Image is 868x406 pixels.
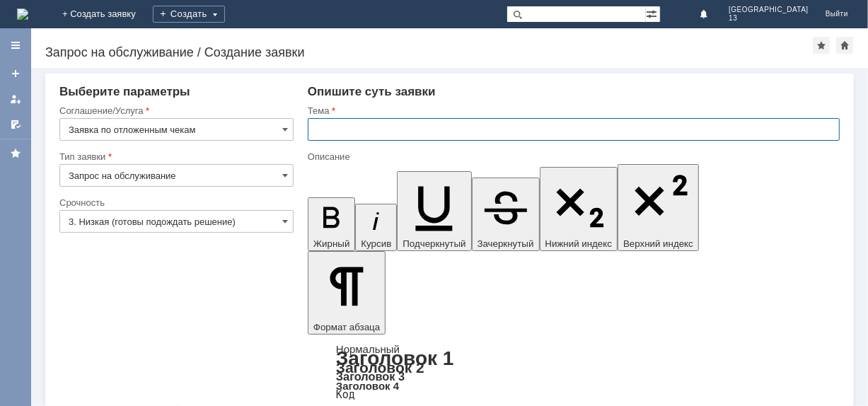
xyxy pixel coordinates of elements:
a: Заголовок 1 [336,347,454,369]
span: 13 [729,14,809,23]
button: Нижний индекс [540,167,618,251]
a: Мои заявки [4,88,27,110]
span: Опишите суть заявки [308,85,436,98]
div: Запрос на обслуживание / Создание заявки [45,45,813,59]
div: Тема [308,106,837,115]
span: [GEOGRAPHIC_DATA] [729,6,809,14]
a: Мои согласования [4,113,27,136]
a: Код [336,388,355,401]
button: Верхний индекс [618,164,699,251]
div: Добавить в избранное [813,37,830,54]
div: Формат абзаца [308,344,840,400]
div: Описание [308,152,837,161]
a: Перейти на домашнюю страницу [17,8,28,20]
div: Тип заявки [59,152,291,161]
a: Заголовок 2 [336,359,424,376]
span: Формат абзаца [313,322,380,332]
span: Выберите параметры [59,85,190,98]
div: Сделать домашней страницей [836,37,853,54]
a: Заголовок 3 [336,370,405,383]
button: Зачеркнутый [472,178,540,251]
span: Верхний индекс [623,238,693,249]
span: Подчеркнутый [403,238,465,249]
span: Нижний индекс [545,238,613,249]
a: Заголовок 4 [336,380,399,392]
span: Жирный [313,238,350,249]
a: Нормальный [336,343,400,355]
button: Курсив [355,204,397,251]
span: Курсив [361,238,391,249]
div: Соглашение/Услуга [59,106,291,115]
button: Жирный [308,197,356,251]
img: logo [17,8,28,20]
button: Подчеркнутый [397,171,471,251]
div: Создать [153,6,225,23]
span: Расширенный поиск [646,6,660,20]
div: Срочность [59,198,291,207]
button: Формат абзаца [308,251,386,335]
a: Создать заявку [4,62,27,85]
span: Зачеркнутый [478,238,534,249]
